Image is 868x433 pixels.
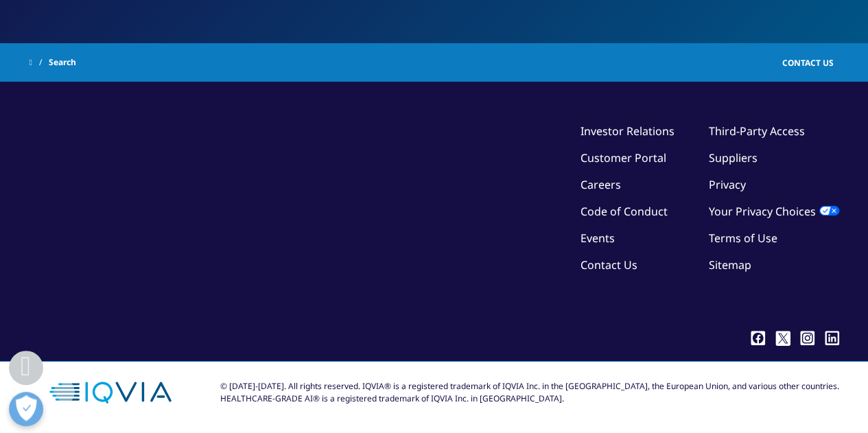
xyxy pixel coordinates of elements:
[709,257,751,272] a: Sitemap
[709,177,746,192] a: Privacy
[762,47,854,79] a: Contact Us
[782,57,834,69] span: Contact Us
[220,380,839,405] div: © [DATE]-[DATE]. All rights reserved. IQVIA® is a registered trademark of IQVIA Inc. in the [GEOG...
[9,392,43,426] button: Open Preferences
[580,204,668,219] a: Code of Conduct
[580,257,637,272] a: Contact Us
[709,124,805,139] a: Third-Party Access
[709,150,758,165] a: Suppliers
[709,231,777,246] a: Terms of Use
[580,150,666,165] a: Customer Portal
[580,124,675,139] a: Investor Relations
[709,204,839,219] a: Your Privacy Choices
[580,177,621,192] a: Careers
[49,50,76,75] span: Search
[580,231,615,246] a: Events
